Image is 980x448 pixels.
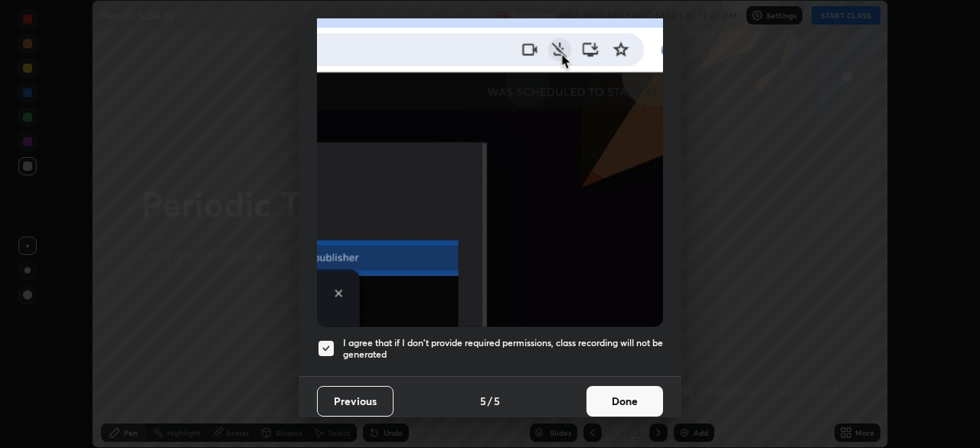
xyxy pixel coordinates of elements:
[494,393,500,409] h4: 5
[586,386,663,417] button: Done
[480,393,486,409] h4: 5
[343,337,663,361] h5: I agree that if I don't provide required permissions, class recording will not be generated
[488,393,492,409] h4: /
[317,386,394,417] button: Previous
